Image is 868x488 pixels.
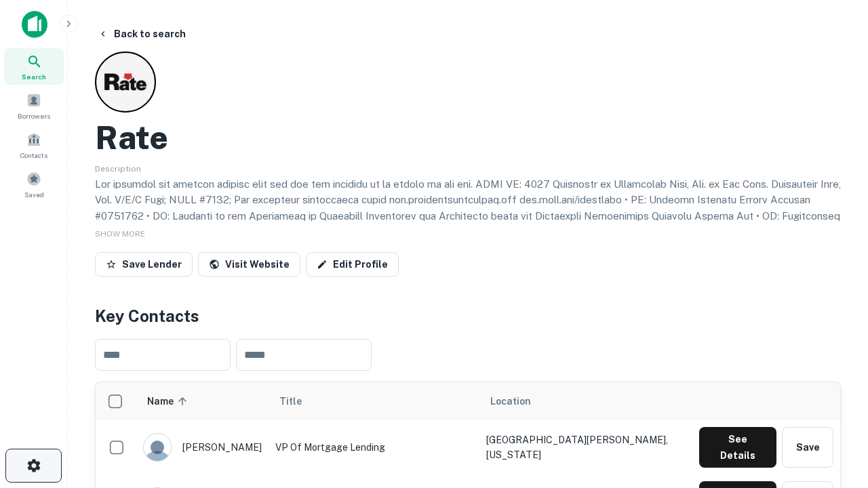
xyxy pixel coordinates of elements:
button: Save Lender [95,252,193,277]
span: Location [490,393,531,409]
h4: Key Contacts [95,304,841,328]
span: Borrowers [18,110,50,121]
a: Contacts [4,127,64,163]
h2: Rate [95,118,168,157]
th: Title [269,382,479,420]
span: SHOW MORE [95,229,145,239]
td: VP of Mortgage Lending [269,420,479,474]
span: Contacts [20,150,47,161]
p: Lor ipsumdol sit ametcon adipisc elit sed doe tem incididu ut la etdolo ma ali eni. ADMI VE: 4027... [95,176,841,304]
span: Search [22,71,46,82]
a: Borrowers [4,87,64,124]
th: Name [136,382,269,420]
div: [PERSON_NAME] [143,433,262,462]
a: Search [4,48,64,85]
button: Back to search [92,22,191,46]
span: Saved [24,189,44,200]
button: See Details [699,427,776,468]
iframe: Chat Widget [800,380,868,445]
th: Location [479,382,692,420]
span: Description [95,164,141,174]
img: 9c8pery4andzj6ohjkjp54ma2 [144,434,171,461]
a: Edit Profile [306,252,399,277]
span: Title [279,393,319,409]
img: capitalize-icon.png [22,11,47,38]
a: Visit Website [198,252,300,277]
span: Name [147,393,191,409]
button: Save [782,427,833,468]
a: Saved [4,166,64,203]
td: [GEOGRAPHIC_DATA][PERSON_NAME], [US_STATE] [479,420,692,474]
